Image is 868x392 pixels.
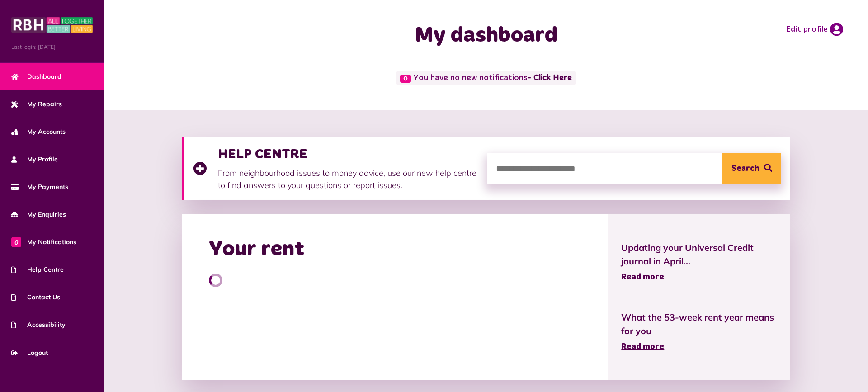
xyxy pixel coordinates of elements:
[621,311,777,338] span: What the 53-week rent year means for you
[11,72,61,81] span: Dashboard
[11,293,60,302] span: Contact Us
[11,265,64,274] span: Help Centre
[621,273,664,281] span: Read more
[11,237,21,247] span: 0
[11,348,48,358] span: Logout
[218,146,478,162] h3: HELP CENTRE
[11,127,66,137] span: My Accounts
[400,75,411,83] span: 0
[722,153,781,184] button: Search
[396,71,576,85] span: You have no new notifications
[11,237,76,247] span: My Notifications
[731,153,759,184] span: Search
[11,99,62,109] span: My Repairs
[621,311,777,353] a: What the 53-week rent year means for you Read more
[11,16,93,34] img: MyRBH
[11,210,66,219] span: My Enquiries
[218,167,478,191] p: From neighbourhood issues to money advice, use our new help centre to find answers to your questi...
[621,343,664,351] span: Read more
[11,155,58,164] span: My Profile
[621,241,777,283] a: Updating your Universal Credit journal in April... Read more
[209,236,304,263] h2: Your rent
[528,74,572,82] a: - Click Here
[11,43,93,51] span: Last login: [DATE]
[11,182,68,192] span: My Payments
[786,23,843,36] a: Edit profile
[621,241,777,268] span: Updating your Universal Credit journal in April...
[11,320,66,330] span: Accessibility
[305,23,667,49] h1: My dashboard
